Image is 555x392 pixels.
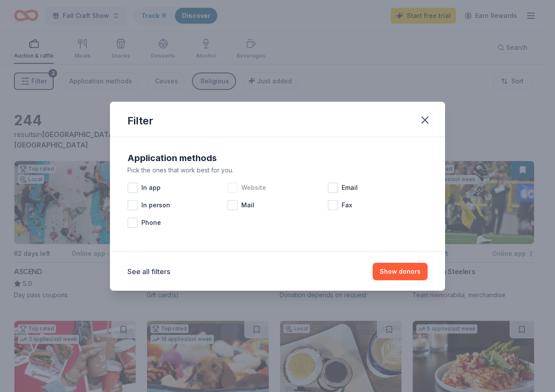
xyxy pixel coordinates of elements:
span: Email [342,182,358,193]
div: Application methods [127,151,428,165]
button: See all filters [127,266,170,277]
button: Show donors [373,263,428,280]
div: Pick the ones that work best for you. [127,165,428,175]
span: Mail [241,200,254,210]
div: Filter [127,114,153,128]
span: In app [141,182,161,193]
span: Website [241,182,266,193]
span: In person [141,200,170,210]
span: Phone [141,217,161,228]
span: Fax [342,200,352,210]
